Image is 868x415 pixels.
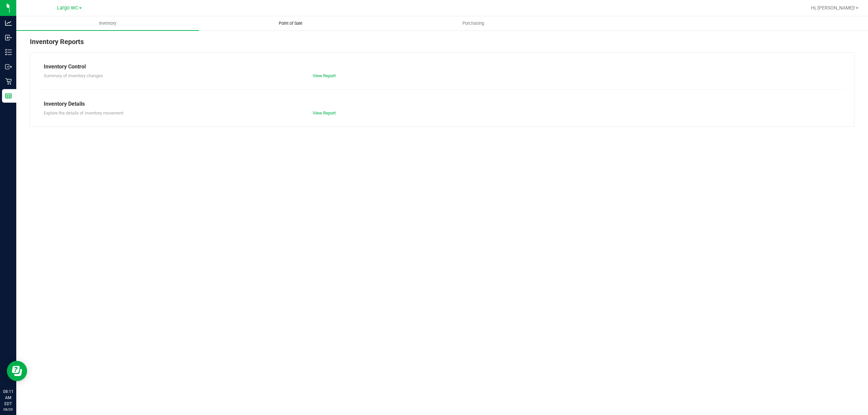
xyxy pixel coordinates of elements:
[5,63,12,70] inline-svg: Outbound
[270,20,312,26] span: Point of Sale
[5,20,12,26] inline-svg: Analytics
[5,92,12,99] inline-svg: Reports
[90,20,125,26] span: Inventory
[30,37,854,52] div: Inventory Reports
[199,16,382,30] a: Point of Sale
[313,73,336,78] a: View Report
[5,78,12,85] inline-svg: Retail
[44,110,123,116] span: Explore the details of inventory movement
[16,16,199,30] a: Inventory
[7,361,27,381] iframe: Resource center
[44,73,103,78] span: Summary of inventory changes
[313,110,336,116] a: View Report
[453,20,493,26] span: Purchasing
[44,63,841,71] div: Inventory Control
[57,5,78,11] span: Largo WC
[3,407,13,412] p: 08/20
[5,34,12,41] inline-svg: Inbound
[5,49,12,56] inline-svg: Inventory
[44,100,841,108] div: Inventory Details
[3,389,13,407] p: 08:11 AM EDT
[811,5,855,11] span: Hi, [PERSON_NAME]!
[382,16,565,30] a: Purchasing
